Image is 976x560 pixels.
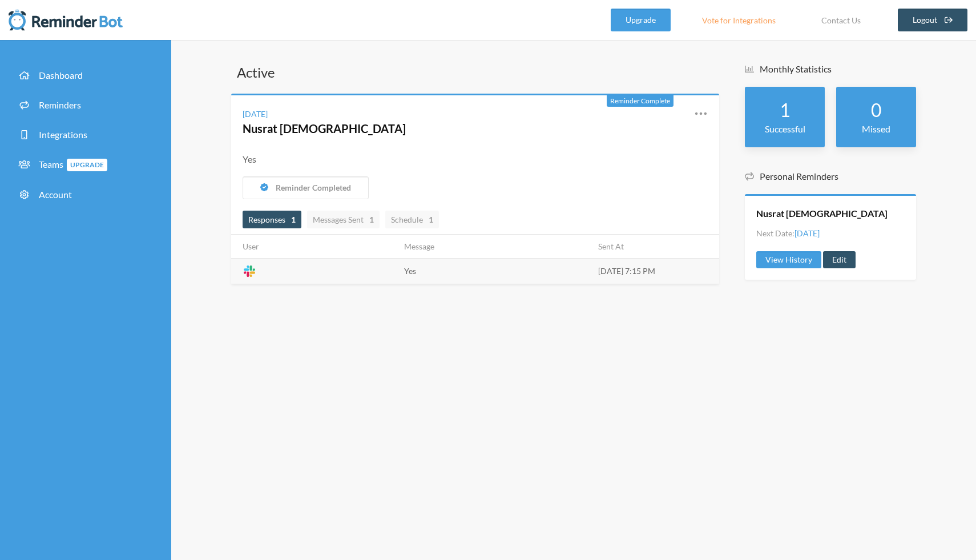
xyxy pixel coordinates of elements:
[231,235,397,259] th: User
[756,207,888,220] a: Nusrat [DEMOGRAPHIC_DATA]
[391,215,433,224] span: Schedule
[610,96,670,105] span: Reminder Complete
[313,215,374,224] span: Messages Sent
[248,215,296,224] span: Responses
[307,211,380,228] a: Messages Sent1
[231,63,719,82] h3: Active
[243,176,369,199] button: Reminder Completed
[591,235,719,259] th: Sent At
[9,122,163,147] a: Integrations
[794,228,820,238] span: [DATE]
[9,182,163,207] a: Account
[807,9,875,31] a: Contact Us
[397,258,591,284] td: Yes
[385,211,439,228] a: Schedule1
[67,159,107,171] span: Upgrade
[39,159,107,170] span: Teams
[276,183,351,192] span: Reminder Completed
[369,213,374,225] strong: 1
[39,129,87,140] span: Integrations
[243,152,708,166] div: Yes
[756,122,813,136] p: Successful
[898,9,968,31] a: Logout
[243,108,268,120] div: [DATE]
[9,92,163,118] a: Reminders
[9,152,163,178] a: TeamsUpgrade
[688,9,790,31] a: Vote for Integrations
[848,122,905,136] p: Missed
[756,227,820,239] li: Next Date:
[39,189,72,200] span: Account
[591,258,719,284] td: [DATE] 7:15 PM
[823,251,856,268] a: Edit
[780,99,791,121] strong: 1
[397,235,591,259] th: Message
[39,99,81,110] span: Reminders
[243,211,301,228] a: Responses1
[291,213,296,225] strong: 1
[9,63,163,88] a: Dashboard
[756,251,821,268] a: View History
[745,63,916,75] h5: Monthly Statistics
[9,9,123,31] img: Reminder Bot
[871,99,882,121] strong: 0
[745,170,916,183] h5: Personal Reminders
[39,70,83,80] span: Dashboard
[611,9,671,31] a: Upgrade
[429,213,433,225] strong: 1
[243,122,406,135] a: Nusrat [DEMOGRAPHIC_DATA]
